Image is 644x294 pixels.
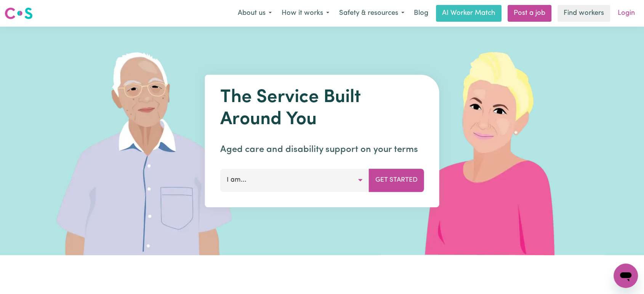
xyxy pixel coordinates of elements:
[409,5,433,22] a: Blog
[220,143,424,157] p: Aged care and disability support on your terms
[508,5,551,22] a: Post a job
[220,169,369,192] button: I am...
[233,5,277,21] button: About us
[5,5,33,22] a: Careseekers logo
[614,264,638,288] iframe: Button to launch messaging window
[613,5,639,22] a: Login
[5,6,33,20] img: Careseekers logo
[436,5,501,22] a: AI Worker Match
[334,5,409,21] button: Safety & resources
[220,87,424,131] h1: The Service Built Around You
[557,5,610,22] a: Find workers
[277,5,334,21] button: How it works
[369,169,424,192] button: Get Started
